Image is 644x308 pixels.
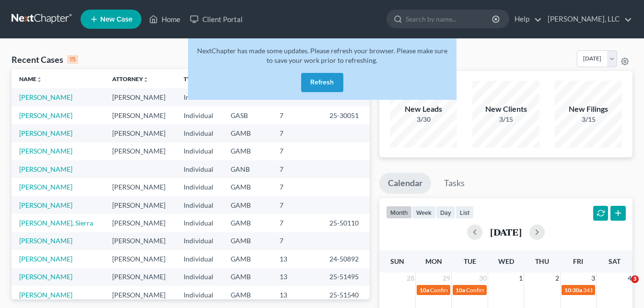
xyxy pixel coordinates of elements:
a: [PERSON_NAME] [19,111,72,119]
td: 7 [272,160,322,178]
span: 10:30a [564,286,582,294]
td: [PERSON_NAME] [105,268,176,286]
td: GAMB [223,178,272,196]
span: Wed [498,257,514,265]
td: 7 [272,142,322,160]
span: 10a [420,286,429,294]
td: [PERSON_NAME] [105,124,176,142]
td: Individual [176,214,223,232]
span: Tue [464,257,476,265]
span: 10a [456,286,465,294]
a: [PERSON_NAME] [19,291,72,299]
input: Search by name... [406,10,493,28]
td: GAMB [223,196,272,214]
button: Refresh [301,73,343,92]
i: unfold_more [36,77,42,83]
span: Thu [535,257,549,265]
a: Attorneyunfold_more [112,75,149,83]
td: [PERSON_NAME] [105,196,176,214]
a: [PERSON_NAME] [19,255,72,263]
td: GAMB [223,142,272,160]
td: GAMB [223,286,272,304]
td: Individual [176,88,223,106]
div: New Clients [472,104,539,115]
span: Confirmation hearing for [PERSON_NAME] [430,286,539,294]
td: Individual [176,124,223,142]
td: 7 [272,107,322,124]
td: 25-50110 [322,214,370,232]
a: Home [144,11,185,28]
div: 15 [67,55,78,64]
a: Nameunfold_more [19,75,42,83]
a: Calendar [379,173,431,194]
div: 3/30 [390,115,457,124]
span: 29 [442,272,451,284]
td: [PERSON_NAME] [105,286,176,304]
td: Individual [176,250,223,268]
span: Fri [573,257,583,265]
span: 28 [406,272,415,284]
span: New Case [100,16,132,23]
td: 7 [272,178,322,196]
td: GAMB [223,268,272,286]
a: [PERSON_NAME] [19,201,72,209]
div: 3/15 [472,115,539,124]
button: day [436,206,456,219]
td: Individual [176,142,223,160]
td: GAMB [223,124,272,142]
a: [PERSON_NAME], LLC [543,11,632,28]
span: Sun [390,257,404,265]
td: Individual [176,232,223,250]
span: NextChapter has made some updates. Please refresh your browser. Please make sure to save your wor... [197,47,447,64]
a: Help [510,11,542,28]
div: Recent Cases [12,54,78,65]
td: 24-50892 [322,250,370,268]
td: [PERSON_NAME] [105,178,176,196]
td: 7 [272,196,322,214]
span: 3 [631,275,639,283]
td: 25-51540 [322,286,370,304]
td: Individual [176,107,223,124]
td: 7 [272,124,322,142]
td: GANB [223,160,272,178]
a: Client Portal [185,11,247,28]
td: 13 [272,250,322,268]
span: 3 [590,272,596,284]
td: Individual [176,268,223,286]
button: list [456,206,474,219]
span: Mon [425,257,442,265]
i: unfold_more [143,77,149,83]
button: week [412,206,436,219]
td: 13 [272,268,322,286]
td: [PERSON_NAME] [105,88,176,106]
a: [PERSON_NAME] [19,183,72,191]
td: 25-51495 [322,268,370,286]
a: [PERSON_NAME] [19,237,72,245]
a: [PERSON_NAME] [19,272,72,281]
span: Sat [609,257,621,265]
span: 2 [554,272,560,284]
h2: [DATE] [490,227,522,237]
span: 4 [627,272,632,284]
td: Individual [176,160,223,178]
a: [PERSON_NAME], Sierra [19,219,93,227]
td: 13 [272,286,322,304]
a: Typeunfold_more [184,75,204,83]
td: 7 [272,232,322,250]
a: [PERSON_NAME] [19,165,72,173]
td: Individual [176,286,223,304]
td: [PERSON_NAME] [105,232,176,250]
td: 25-30051 [322,107,370,124]
a: [PERSON_NAME] [19,147,72,155]
span: 30 [478,272,488,284]
div: 3/15 [555,115,622,124]
td: [PERSON_NAME] [105,107,176,124]
button: month [386,206,412,219]
a: [PERSON_NAME] [19,93,72,101]
td: [PERSON_NAME] [105,142,176,160]
iframe: Intercom live chat [611,275,634,298]
td: GASB [223,107,272,124]
td: GAMB [223,214,272,232]
div: New Filings [555,104,622,115]
a: Tasks [435,173,473,194]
